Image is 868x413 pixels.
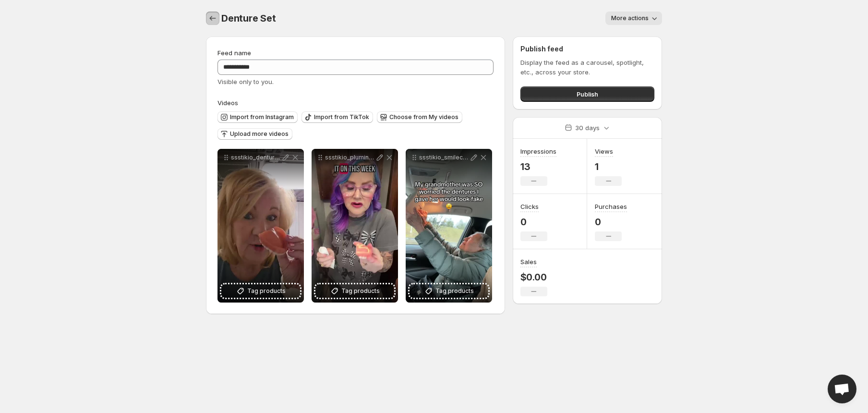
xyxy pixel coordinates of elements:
div: ssstikio_smileculture_dental_1752501910051Tag products [406,149,492,303]
button: Tag products [315,284,394,298]
button: Choose from My videos [377,111,462,123]
span: Upload more videos [230,130,289,138]
div: ssstikio_pluminkdesigns_1752502142183 - TrimTag products [312,149,398,303]
span: Tag products [341,286,380,296]
h3: Purchases [595,202,627,211]
span: Videos [217,99,238,107]
span: Tag products [435,286,474,296]
span: More actions [611,14,649,22]
h3: Clicks [520,202,539,211]
button: Settings [206,12,219,25]
p: $0.00 [520,271,547,283]
p: 1 [595,161,622,172]
span: Visible only to you. [217,78,274,85]
h3: Sales [520,257,537,267]
span: Feed name [217,49,251,57]
p: ssstikio_dentureswithmichelle_1752501888731 - Trim [231,154,281,161]
p: 0 [595,216,627,228]
h2: Publish feed [520,44,654,54]
span: Import from Instagram [230,113,294,121]
p: 30 days [575,123,600,133]
button: Tag products [410,284,488,298]
button: Import from Instagram [217,111,298,123]
h3: Impressions [520,146,556,156]
button: Import from TikTok [301,111,373,123]
span: Tag products [247,286,286,296]
span: Denture Set [221,12,276,24]
p: ssstikio_smileculture_dental_1752501910051 [419,154,469,161]
span: Publish [577,89,598,99]
p: ssstikio_pluminkdesigns_1752502142183 - Trim [325,154,375,161]
button: Publish [520,86,654,102]
span: Choose from My videos [389,113,458,121]
div: ssstikio_dentureswithmichelle_1752501888731 - TrimTag products [217,149,304,303]
span: Import from TikTok [314,113,369,121]
button: More actions [605,12,662,25]
h3: Views [595,146,613,156]
p: 0 [520,216,547,228]
a: Open chat [828,375,856,403]
button: Tag products [221,284,300,298]
p: Display the feed as a carousel, spotlight, etc., across your store. [520,58,654,77]
p: 13 [520,161,556,172]
button: Upload more videos [217,128,292,140]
